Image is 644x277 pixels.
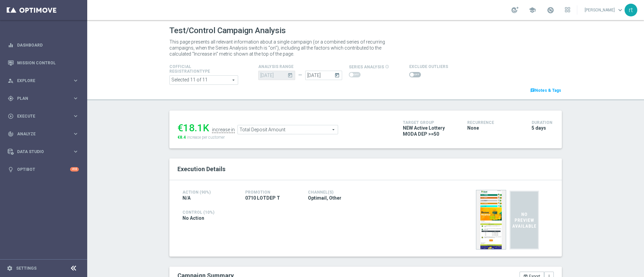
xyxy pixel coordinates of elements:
span: No Action [182,215,204,221]
i: gps_fixed [8,95,14,101]
i: equalizer [8,42,14,48]
div: Explore [8,78,72,84]
span: Optimail, Other [308,195,341,201]
div: Analyze [8,131,72,137]
a: [PERSON_NAME]keyboard_arrow_down [584,5,625,15]
span: Analyze [17,132,72,136]
span: school [529,6,536,14]
i: info_outline [385,65,389,69]
span: Expert Online Expert Retail Master Online Master Retail Other and 6 more [170,76,238,84]
button: gps_fixed Plan keyboard_arrow_right [7,96,79,101]
span: €8.4 [177,135,186,140]
span: Execute [17,114,72,118]
button: person_search Explore keyboard_arrow_right [7,78,79,83]
span: 5 days [532,125,546,131]
span: Data Studio [17,150,72,154]
i: lightbulb [8,166,14,172]
a: Optibot [17,160,70,178]
i: play_circle_outline [8,113,14,119]
button: play_circle_outline Execute keyboard_arrow_right [7,114,79,119]
i: today [334,71,342,78]
button: Data Studio keyboard_arrow_right [7,149,79,154]
h4: Target Group [403,120,457,125]
span: N/A [182,195,191,201]
a: Settings [16,266,37,270]
span: Explore [17,79,72,83]
i: settings [7,265,13,271]
div: Mission Control [8,54,79,72]
i: keyboard_arrow_right [72,95,79,101]
i: keyboard_arrow_right [72,113,79,119]
div: Data Studio [8,149,72,155]
h4: Recurrence [467,120,522,125]
button: track_changes Analyze keyboard_arrow_right [7,131,79,137]
button: lightbulb Optibot +10 [7,167,79,172]
img: 36807.jpeg [476,190,506,250]
span: 0710 LOTDEP T [245,195,280,201]
p: This page presents all relevant information about a single campaign (or a combined series of recu... [169,39,394,57]
h4: Duration [532,120,554,125]
span: Plan [17,96,72,100]
input: Select Date [305,71,342,80]
i: keyboard_arrow_right [72,148,79,155]
div: — [295,72,305,78]
div: Dashboard [8,36,79,54]
span: NEW Active Lottery MODA DEP >=50 [403,125,457,137]
i: track_changes [8,131,14,137]
h4: Promotion [245,190,298,195]
h4: Action (90%) [182,190,235,195]
i: keyboard_arrow_right [72,131,79,137]
span: series analysis [349,65,384,69]
div: increase in [212,127,235,133]
div: +10 [70,167,79,171]
i: today [287,71,295,78]
div: Optibot [8,160,79,178]
div: €18.1K [177,122,209,134]
h1: Test/Control Campaign Analysis [169,26,286,36]
img: noPreview.svg [509,190,539,250]
a: chatNotes & Tags [530,87,562,94]
a: Mission Control [17,54,79,72]
button: Mission Control [7,60,79,66]
button: equalizer Dashboard [7,43,79,48]
h4: Cofficial Registrationtype [169,64,226,74]
h4: Exclude Outliers [409,64,448,69]
span: increase per customer [187,135,225,140]
span: keyboard_arrow_down [616,6,624,14]
span: Execution Details [177,165,225,172]
h4: Control (10%) [182,210,423,215]
h4: Channel(s) [308,190,361,195]
span: None [467,125,479,131]
div: Plan [8,95,72,101]
i: person_search [8,78,14,84]
h4: analysis range [258,64,349,69]
i: chat [530,88,535,93]
div: rt [625,4,637,16]
i: keyboard_arrow_right [72,77,79,84]
div: Execute [8,113,72,119]
a: Dashboard [17,36,79,54]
